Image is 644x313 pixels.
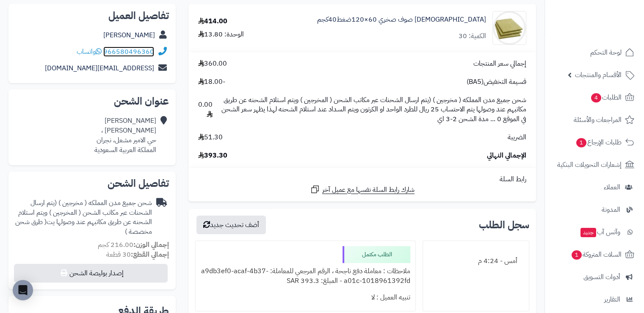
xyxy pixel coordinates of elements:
a: أدوات التسويق [550,267,639,287]
a: الطلبات4 [550,87,639,108]
div: Open Intercom Messenger [13,280,33,300]
a: السلات المتروكة1 [550,244,639,265]
span: قسيمة التخفيض(BA5) [467,77,526,87]
a: [PERSON_NAME] [103,30,155,40]
div: رابط السلة [192,175,533,184]
a: شارك رابط السلة نفسها مع عميل آخر [310,184,415,195]
button: إصدار بوليصة الشحن [14,264,168,283]
div: 414.00 [198,17,227,26]
span: 4 [591,93,601,102]
span: شارك رابط السلة نفسها مع عميل آخر [322,185,415,195]
h3: سجل الطلب [479,220,529,230]
span: الإجمالي النهائي [487,151,526,161]
a: المراجعات والأسئلة [550,110,639,130]
div: شحن جميع مدن المملكه ( مخرجين ) (يتم ارسال الشحنات عبر مكاتب الشحن ( المخرجين ) ويتم استلام الشحن... [15,198,152,237]
div: الوحدة: 13.80 [198,30,244,39]
span: المراجعات والأسئلة [574,114,622,126]
span: الطلبات [590,91,622,103]
span: العملاء [604,181,620,193]
h2: تفاصيل الشحن [15,178,169,188]
a: العملاء [550,177,639,197]
span: إشعارات التحويلات البنكية [557,159,622,171]
span: شحن جميع مدن المملكه ( مخرجين ) (يتم ارسال الشحنات عبر مكاتب الشحن ( المخرجين ) ويتم استلام الشحن... [221,95,526,125]
span: وآتس آب [580,226,620,238]
a: واتساب [77,47,102,57]
span: الضريبة [508,133,526,142]
strong: إجمالي الوزن: [133,240,169,250]
div: الكمية: 30 [459,31,486,41]
span: طلبات الإرجاع [575,136,622,148]
span: التقارير [604,294,620,305]
strong: إجمالي القطع: [131,249,169,260]
span: 0.00 [198,100,213,119]
span: 1 [572,250,582,260]
span: إجمالي سعر المنتجات [473,59,526,69]
span: لوحة التحكم [590,47,622,58]
h2: تفاصيل العميل [15,11,169,21]
div: ملاحظات : معاملة دفع ناجحة ، الرقم المرجعي للمعاملة: a9db3ef0-acaf-4b37-a01c-1018961392fd - المبل... [201,263,410,289]
small: 30 قطعة [106,249,169,260]
a: طلبات الإرجاع1 [550,132,639,152]
a: 966580496360 [103,47,154,57]
a: التقارير [550,289,639,310]
span: ( طرق شحن مخصصة ) [15,217,152,237]
span: أدوات التسويق [583,271,620,283]
span: الأقسام والمنتجات [575,69,622,81]
div: تنبيه العميل : لا [201,289,410,306]
a: [EMAIL_ADDRESS][DOMAIN_NAME] [45,63,154,73]
div: الطلب مكتمل [343,246,410,263]
a: إشعارات التحويلات البنكية [550,155,639,175]
a: وآتس آبجديد [550,222,639,242]
span: السلات المتروكة [571,249,622,260]
div: أمس - 4:24 م [428,253,524,269]
span: 393.30 [198,151,227,161]
button: أضف تحديث جديد [196,216,266,234]
span: 51.30 [198,133,223,142]
a: [DEMOGRAPHIC_DATA] صوف صخري 60×120ضغط40كجم [317,15,486,25]
span: -18.00 [198,77,225,87]
img: 1692279947-download%20-%202023-08-17T164112.501-90x90.jpeg [493,11,526,45]
span: المدونة [602,204,620,216]
a: المدونة [550,199,639,220]
div: [PERSON_NAME] [PERSON_NAME] ، حي الامير مشعل، نجران المملكة العربية السعودية [94,116,156,155]
h2: عنوان الشحن [15,96,169,106]
a: لوحة التحكم [550,42,639,63]
span: 360.00 [198,59,227,69]
small: 216.00 كجم [98,240,169,250]
span: 1 [576,138,586,147]
span: جديد [580,228,596,237]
